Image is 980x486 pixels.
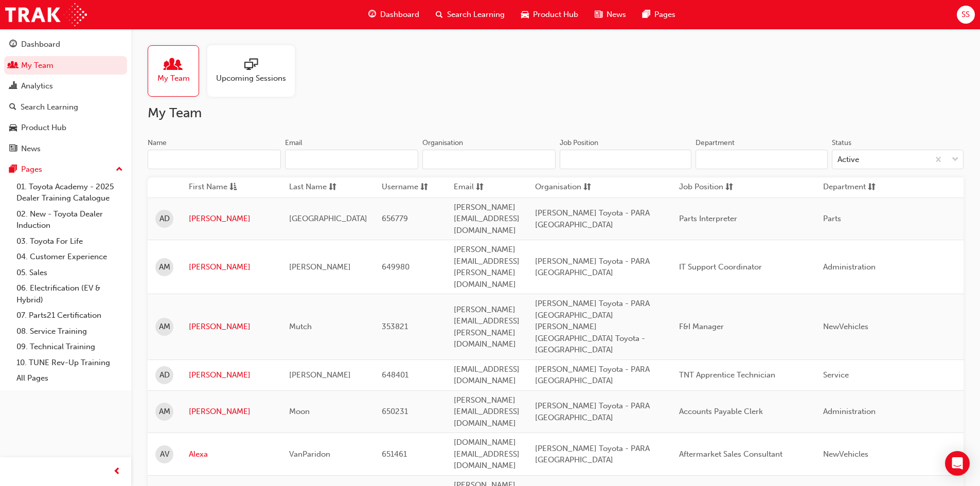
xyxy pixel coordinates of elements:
div: Dashboard [21,39,60,50]
a: [PERSON_NAME] [189,321,274,333]
a: 02. New - Toyota Dealer Induction [12,206,127,233]
div: Department [696,138,735,148]
span: Department [823,181,866,194]
span: Dashboard [380,9,419,21]
span: [PERSON_NAME][EMAIL_ADDRESS][DOMAIN_NAME] [454,395,520,428]
img: Trak [5,3,87,26]
a: 08. Service Training [12,323,127,339]
button: Usernamesorting-icon [382,181,438,194]
button: Emailsorting-icon [454,181,510,194]
span: search-icon [9,103,16,112]
span: sorting-icon [583,181,591,194]
span: VanParidon [289,449,330,459]
div: Product Hub [21,122,66,134]
span: [PERSON_NAME][EMAIL_ADDRESS][DOMAIN_NAME] [454,203,520,235]
span: NewVehicles [823,449,868,459]
div: Analytics [21,80,53,92]
a: 03. Toyota For Life [12,233,127,249]
span: sorting-icon [725,181,733,194]
span: down-icon [952,153,959,167]
span: 656779 [382,214,408,223]
span: Organisation [535,181,581,194]
div: Status [832,138,851,148]
span: My Team [157,73,190,84]
span: Moon [289,407,310,416]
a: 06. Electrification (EV & Hybrid) [12,280,127,308]
span: Pages [654,9,675,21]
span: asc-icon [229,181,237,194]
a: 10. TUNE Rev-Up Training [12,355,127,371]
span: pages-icon [9,165,17,174]
span: Upcoming Sessions [216,73,286,84]
a: guage-iconDashboard [360,4,427,25]
a: Alexa [189,448,274,460]
span: guage-icon [9,40,17,49]
span: AM [159,261,170,273]
span: 651461 [382,449,407,459]
span: 649980 [382,262,409,272]
span: Username [382,181,418,194]
span: SS [961,9,970,21]
span: sorting-icon [868,181,876,194]
button: Last Namesorting-icon [289,181,346,194]
span: Mutch [289,322,312,331]
input: Name [148,150,281,169]
div: Name [148,138,167,148]
span: prev-icon [113,465,121,478]
span: 648401 [382,370,408,380]
div: Email [285,138,302,148]
span: [DOMAIN_NAME][EMAIL_ADDRESS][DOMAIN_NAME] [454,438,520,470]
span: Job Position [679,181,723,194]
span: sorting-icon [476,181,484,194]
div: Job Position [560,138,598,148]
span: [PERSON_NAME] Toyota - PARA [GEOGRAPHIC_DATA] [535,365,650,386]
button: DashboardMy TeamAnalyticsSearch LearningProduct HubNews [4,33,127,160]
a: My Team [148,45,207,97]
span: Product Hub [533,9,578,21]
span: [PERSON_NAME] Toyota - PARA [GEOGRAPHIC_DATA] [535,444,650,465]
span: IT Support Coordinator [679,262,762,272]
div: Pages [21,164,42,175]
span: car-icon [521,8,529,21]
span: AM [159,321,170,333]
span: News [607,9,626,21]
span: search-icon [436,8,443,21]
span: guage-icon [368,8,376,21]
span: pages-icon [643,8,650,21]
button: SS [957,6,975,24]
span: AM [159,406,170,418]
a: News [4,139,127,158]
a: [PERSON_NAME] [189,261,274,273]
span: Parts [823,214,841,223]
span: F&I Manager [679,322,724,331]
span: [PERSON_NAME] Toyota - PARA [GEOGRAPHIC_DATA] [535,401,650,422]
span: First Name [189,181,227,194]
span: Service [823,370,849,380]
a: pages-iconPages [634,4,684,25]
span: AV [160,448,169,460]
span: AD [159,369,170,381]
span: [PERSON_NAME] Toyota - PARA [GEOGRAPHIC_DATA][PERSON_NAME][GEOGRAPHIC_DATA] Toyota - [GEOGRAPHIC_... [535,299,650,354]
span: [EMAIL_ADDRESS][DOMAIN_NAME] [454,365,520,386]
a: Analytics [4,77,127,96]
span: Parts Interpreter [679,214,737,223]
button: Pages [4,160,127,179]
a: Upcoming Sessions [207,45,303,97]
a: [PERSON_NAME] [189,369,274,381]
span: [PERSON_NAME] [289,370,351,380]
a: All Pages [12,370,127,386]
span: 353821 [382,322,408,331]
span: sessionType_ONLINE_URL-icon [244,58,258,73]
a: Search Learning [4,98,127,117]
input: Department [696,150,827,169]
a: My Team [4,56,127,75]
span: [PERSON_NAME] [289,262,351,272]
span: chart-icon [9,82,17,91]
span: sorting-icon [329,181,336,194]
a: 01. Toyota Academy - 2025 Dealer Training Catalogue [12,179,127,206]
span: [PERSON_NAME] Toyota - PARA [GEOGRAPHIC_DATA] [535,257,650,278]
span: [PERSON_NAME] Toyota - PARA [GEOGRAPHIC_DATA] [535,208,650,229]
span: Administration [823,407,876,416]
span: car-icon [9,123,17,133]
a: 04. Customer Experience [12,249,127,265]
